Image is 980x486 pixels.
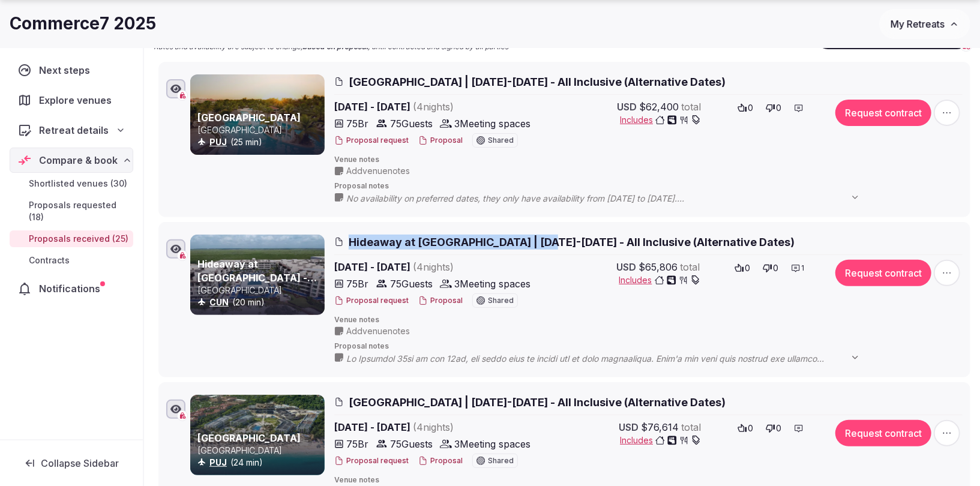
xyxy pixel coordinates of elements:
[334,296,409,306] button: Proposal request
[346,116,368,131] span: 75 Br
[209,137,227,147] a: PUJ
[681,420,701,434] span: total
[390,437,433,451] span: 75 Guests
[787,260,808,277] button: 1
[346,353,872,365] span: Lo Ipsumdol 35si am con 12ad, eli seddo eius te incidi utl et dolo magnaaliqua. Enim'a min veni q...
[10,252,133,269] a: Contracts
[39,153,118,167] span: Compare & book
[10,197,133,226] a: Proposals requested (18)
[334,315,963,325] span: Venue notes
[777,422,782,434] span: 0
[197,136,322,148] div: (25 min)
[418,136,463,146] button: Proposal
[197,432,301,444] a: [GEOGRAPHIC_DATA]
[334,456,409,466] button: Proposal request
[835,260,931,286] button: Request contract
[774,262,779,274] span: 0
[620,434,701,446] button: Includes
[349,74,726,89] span: [GEOGRAPHIC_DATA] | [DATE]-[DATE] - All Inclusive (Alternative Dates)
[390,116,433,131] span: 75 Guests
[617,260,637,274] span: USD
[197,112,301,124] a: [GEOGRAPHIC_DATA]
[454,116,531,131] span: 3 Meeting spaces
[10,175,133,192] a: Shortlisted venues (30)
[10,88,133,113] a: Explore venues
[891,18,945,30] span: My Retreats
[334,136,409,146] button: Proposal request
[334,100,546,114] span: [DATE] - [DATE]
[349,395,726,410] span: [GEOGRAPHIC_DATA] | [DATE]-[DATE] - All Inclusive (Alternative Dates)
[39,281,105,296] span: Notifications
[197,124,322,136] p: [GEOGRAPHIC_DATA]
[641,420,679,434] span: $76,614
[334,260,546,274] span: [DATE] - [DATE]
[29,199,128,223] span: Proposals requested (18)
[197,445,322,457] p: [GEOGRAPHIC_DATA]
[488,297,514,304] span: Shared
[39,63,95,77] span: Next steps
[759,260,783,277] button: 0
[802,263,805,274] span: 1
[639,260,678,274] span: $65,806
[29,178,127,190] span: Shortlisted venues (30)
[334,181,963,191] span: Proposal notes
[879,9,970,39] button: My Retreats
[745,262,751,274] span: 0
[346,193,872,205] span: No availability on preferred dates, they only have availability from [DATE] to [DATE]. ALL INCLUS...
[334,155,963,165] span: Venue notes
[835,420,931,446] button: Request contract
[41,457,119,469] span: Collapse Sidebar
[334,420,546,434] span: [DATE] - [DATE]
[390,277,433,291] span: 75 Guests
[413,261,454,273] span: ( 4 night s )
[418,456,463,466] button: Proposal
[197,457,322,469] div: (24 min)
[413,421,454,433] span: ( 4 night s )
[346,165,410,177] span: Add venue notes
[748,102,754,114] span: 0
[454,277,531,291] span: 3 Meeting spaces
[29,233,128,245] span: Proposals received (25)
[681,260,700,274] span: total
[39,123,109,137] span: Retreat details
[346,325,410,337] span: Add venue notes
[10,230,133,247] a: Proposals received (25)
[748,422,754,434] span: 0
[777,102,782,114] span: 0
[418,296,463,306] button: Proposal
[617,100,637,114] span: USD
[29,254,70,266] span: Contracts
[835,100,931,126] button: Request contract
[681,100,701,114] span: total
[734,100,757,116] button: 0
[349,235,795,250] span: Hideaway at [GEOGRAPHIC_DATA] | [DATE]-[DATE] - All Inclusive (Alternative Dates)
[620,114,701,126] button: Includes
[619,420,639,434] span: USD
[488,457,514,464] span: Shared
[346,277,368,291] span: 75 Br
[454,437,531,451] span: 3 Meeting spaces
[209,457,227,467] a: PUJ
[619,274,700,286] button: Includes
[734,420,757,437] button: 0
[39,93,116,107] span: Explore venues
[488,137,514,144] span: Shared
[346,437,368,451] span: 75 Br
[10,12,156,35] h1: Commerce7 2025
[762,420,786,437] button: 0
[639,100,679,114] span: $62,400
[197,296,322,308] div: (20 min)
[10,450,133,476] button: Collapse Sidebar
[10,58,133,83] a: Next steps
[413,101,454,113] span: ( 4 night s )
[731,260,754,277] button: 0
[762,100,786,116] button: 0
[10,276,133,301] a: Notifications
[334,475,963,485] span: Venue notes
[334,341,963,352] span: Proposal notes
[197,284,322,296] p: [GEOGRAPHIC_DATA]
[197,258,317,297] a: Hideaway at [GEOGRAPHIC_DATA] - Adults Only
